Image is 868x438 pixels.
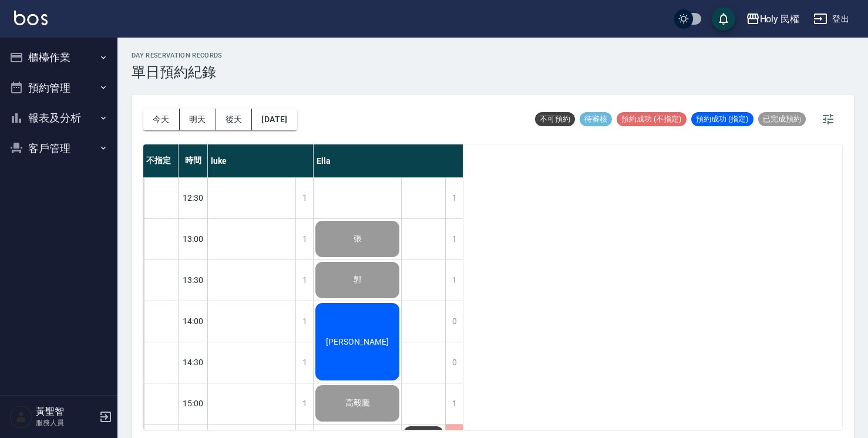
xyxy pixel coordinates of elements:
div: 時間 [179,144,208,177]
h5: 黃聖智 [36,406,96,417]
h3: 單日預約紀錄 [132,64,223,80]
img: Person [9,405,33,429]
span: 張 [351,234,364,244]
div: 13:00 [179,218,208,260]
p: 服務人員 [36,417,96,428]
span: 預約成功 (不指定) [617,114,687,124]
button: 登出 [809,8,854,30]
div: 0 [445,342,463,383]
div: luke [208,144,314,177]
img: Logo [14,11,48,25]
div: 13:30 [179,260,208,301]
button: Holy 民權 [741,7,805,31]
div: 12:30 [179,177,208,218]
button: 後天 [216,109,253,130]
div: 0 [445,301,463,342]
div: 1 [445,383,463,424]
div: 1 [295,342,313,383]
span: [PERSON_NAME] [324,337,391,346]
button: 報表及分析 [5,103,113,133]
div: 15:00 [179,383,208,424]
button: 櫃檯作業 [5,42,113,73]
button: 預約管理 [5,73,113,103]
button: save [712,7,735,31]
div: 1 [445,178,463,218]
span: 待審核 [580,114,612,124]
div: 14:00 [179,301,208,342]
span: 不可預約 [535,114,575,124]
div: 1 [295,260,313,301]
span: 預約成功 (指定) [691,114,753,124]
button: 今天 [143,109,180,130]
div: Ella [314,144,463,177]
button: 客戶管理 [5,133,113,164]
span: 已完成預約 [758,114,806,124]
div: 1 [295,383,313,424]
div: Holy 民權 [760,12,800,26]
button: 明天 [180,109,216,130]
div: 1 [445,219,463,260]
div: 不指定 [143,144,179,177]
div: 1 [295,301,313,342]
div: 1 [445,260,463,301]
div: 14:30 [179,342,208,383]
h2: day Reservation records [132,52,223,59]
div: 1 [295,219,313,260]
span: 高毅騰 [343,398,372,409]
button: [DATE] [252,109,297,130]
span: 郭 [351,275,364,285]
div: 1 [295,178,313,218]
